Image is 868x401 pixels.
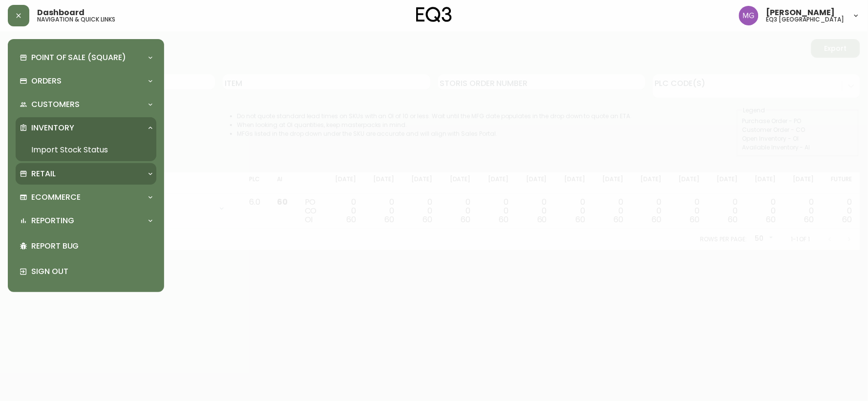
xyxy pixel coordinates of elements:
h5: navigation & quick links [37,17,115,22]
p: Orders [31,76,62,86]
img: de8837be2a95cd31bb7c9ae23fe16153 [739,6,759,25]
div: Ecommerce [16,187,156,208]
div: Report Bug [16,233,156,259]
div: Inventory [16,117,156,139]
p: Point of Sale (Square) [31,52,126,63]
p: Report Bug [31,241,152,252]
div: Retail [16,163,156,185]
span: Dashboard [37,9,85,17]
p: Customers [31,99,80,110]
span: [PERSON_NAME] [766,9,835,17]
p: Reporting [31,215,74,226]
div: Orders [16,70,156,92]
p: Inventory [31,123,74,133]
a: Import Stock Status [16,139,156,161]
p: Ecommerce [31,192,81,203]
p: Sign Out [31,266,152,277]
img: logo [416,7,452,22]
div: Customers [16,94,156,115]
div: Reporting [16,210,156,232]
p: Retail [31,169,56,179]
h5: eq3 [GEOGRAPHIC_DATA] [766,17,845,22]
div: Point of Sale (Square) [16,47,156,68]
div: Sign Out [16,259,156,284]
